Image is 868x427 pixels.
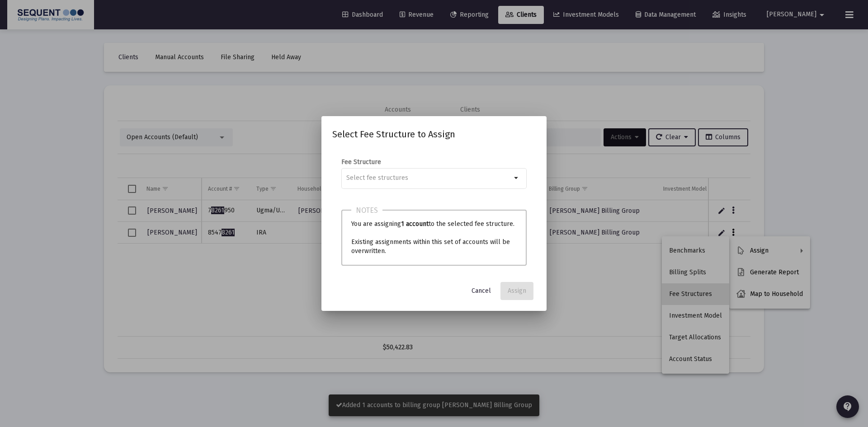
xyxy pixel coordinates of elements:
[346,173,511,183] mat-chip-list: Selection
[464,282,498,300] button: Cancel
[332,127,536,141] h2: Select Fee Structure to Assign
[351,204,382,217] h3: Notes
[511,173,522,183] mat-icon: arrow_drop_down
[508,287,526,295] span: Assign
[500,282,533,300] button: Assign
[472,287,491,295] span: Cancel
[341,158,381,166] label: Fee Structure
[341,210,527,266] div: You are assigning to the selected fee structure. Existing assignments within this set of accounts...
[346,174,511,182] input: Select fee structures
[401,220,429,228] b: 1 account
